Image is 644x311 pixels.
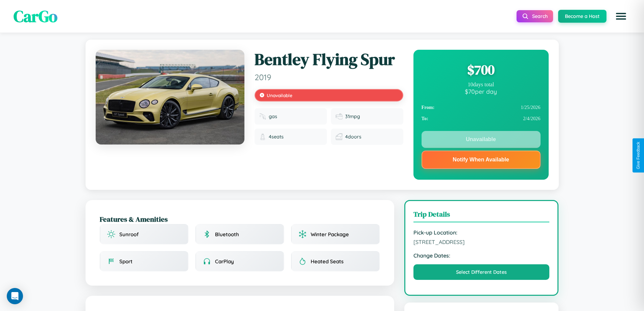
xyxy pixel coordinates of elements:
[422,151,541,169] button: Notify When Available
[255,50,403,69] h1: Bentley Flying Spur
[422,113,541,124] div: 2 / 4 / 2026
[269,113,277,119] span: gas
[413,239,550,245] span: [STREET_ADDRESS]
[215,258,234,265] span: CarPlay
[422,88,541,95] div: $ 70 per day
[422,102,541,113] div: 1 / 25 / 2026
[422,82,541,88] div: 10 days total
[336,113,342,120] img: Fuel efficiency
[267,92,292,98] span: Unavailable
[612,7,630,26] button: Open menu
[119,258,133,265] span: Sport
[259,113,266,120] img: Fuel type
[259,133,266,140] img: Seats
[413,229,550,236] strong: Pick-up Location:
[558,10,606,23] button: Become a Host
[269,134,284,140] span: 4 seats
[413,264,550,280] button: Select Different Dates
[422,131,541,148] button: Unavailable
[215,231,239,238] span: Bluetooth
[345,113,360,119] span: 31 mpg
[96,50,244,145] img: Bentley Flying Spur 2019
[345,134,361,140] span: 4 doors
[413,252,550,259] strong: Change Dates:
[119,231,139,238] span: Sunroof
[336,133,342,140] img: Doors
[532,13,548,19] span: Search
[422,116,428,121] strong: To:
[422,61,541,79] div: $ 700
[413,209,550,222] h3: Trip Details
[14,5,57,27] span: CarGo
[422,105,435,110] strong: From:
[7,288,23,304] div: Open Intercom Messenger
[636,142,641,169] div: Give Feedback
[311,258,343,265] span: Heated Seats
[517,10,553,22] button: Search
[311,231,349,238] span: Winter Package
[255,72,403,82] span: 2019
[100,214,380,224] h2: Features & Amenities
